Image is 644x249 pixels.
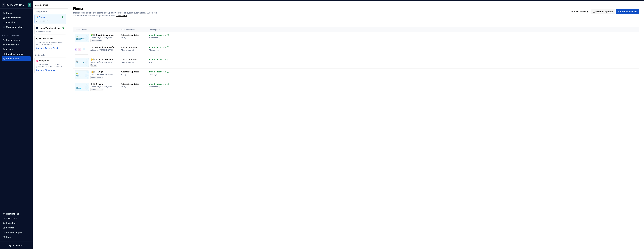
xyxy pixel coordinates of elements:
div: 45 minutes ago [149,37,162,39]
a: Figma5 connected files [34,14,66,24]
button: Contact support [2,230,31,235]
a: Home [2,11,31,15]
div: Import successful [149,46,166,49]
div: Notifications [6,212,19,215]
div: Styles [90,64,97,67]
div: 7 hours ago [149,49,159,51]
a: Invite team [2,221,31,225]
div: Import successful [149,70,166,73]
div: DS [PERSON_NAME] [6,4,24,6]
div: Data sources [35,4,67,6]
span: . [115,15,127,17]
svg: Supernova Logo [9,244,23,247]
div: Import design tokens and assets from Tokens Studio [36,41,64,46]
div: 🪙 [DS] Token Semantic [90,58,114,61]
button: Notifications [2,212,31,216]
div: Documentation [6,16,21,19]
div: Settings [6,226,14,229]
div: Design system data [2,34,19,37]
th: Latest update [147,27,176,32]
a: Learn more [116,14,127,17]
a: Storybook stories [2,52,31,56]
div: Design data [34,10,66,13]
div: Added by [PERSON_NAME] [90,49,113,51]
div: Manual updates [121,46,137,49]
a: StorybookImport and automatically update your code data from Storybook.Connect Storybook [34,58,66,73]
a: Design tokens [2,38,31,42]
span: Import all updates [595,10,613,13]
div: When triggered [121,61,134,63]
div: Storybook stories [6,53,23,55]
div: O [29,4,30,6]
div: Design tokens [6,39,20,41]
div: 5 connected files [36,20,64,22]
a: Documentation [2,15,31,20]
div: Contact support [6,231,22,234]
div: Hourly [121,73,126,76]
div: Automatic updates [121,83,139,85]
div: Tokens Studio [39,37,53,40]
a: Assets [2,47,31,52]
div: Added by [PERSON_NAME] [90,61,113,63]
a: Figma Variables Sync6 connected files [34,25,66,34]
div: Help [6,236,11,238]
div: Invite team [6,222,17,225]
a: Components [2,42,31,47]
div: Figma [39,16,52,19]
a: Analytics [2,20,31,25]
div: Automatic updates [121,34,139,36]
div: Vector assets [90,76,103,79]
span: Connect new file [620,10,637,13]
div: Vector assets [90,88,103,91]
div: 🧩 [DS] Web Component [90,34,114,36]
button: View summary [570,9,590,14]
div: 🖼️ [DS] Logo [90,70,103,73]
div: Hourly [121,37,126,39]
th: Connected file [73,27,119,32]
div: Added by [PERSON_NAME] [90,73,113,76]
span: Import design tokens and assets, and update your design system automatically. Supernova can impor... [73,12,158,17]
div: Home [6,12,12,14]
div: 1 hour ago [149,73,157,76]
a: Data sources [2,56,31,61]
div: 56 minutes ago [149,86,162,88]
div: Storybook [39,59,52,62]
div: C [2,3,5,7]
a: Tokens StudioImport design tokens and assets from Tokens StudioConnect Tokens Studio [34,36,66,51]
button: Help [2,235,31,239]
div: [DATE] [149,61,154,63]
div: Added by [PERSON_NAME] [90,37,113,39]
div: Components [6,43,19,46]
button: Search ⌘K [2,216,31,221]
div: Import and automatically update your code data from Storybook. [36,63,64,68]
div: Illustration Supernova's documentation [90,46,117,49]
div: Automatic updates [121,70,139,73]
button: Connect Storybook [36,69,55,72]
a: Code automation [2,25,31,29]
button: Connect Tokens Studio [36,47,59,50]
div: Import successful [149,34,166,36]
div: Search ⌘K [6,217,17,220]
h2: Figma [73,6,567,11]
div: Hourly [121,86,126,88]
div: Data sources [6,57,19,60]
span: View summary [574,10,588,13]
div: When triggered [121,49,134,51]
div: Manual updates [121,58,137,61]
button: CDS [PERSON_NAME]O [1,2,32,8]
div: Analytics [6,21,15,24]
div: ♟️ [DS] Icons [90,83,103,85]
th: Update schedule [119,27,147,32]
div: Code automation [6,26,23,28]
div: Assets [6,48,13,51]
div: Code data [34,54,66,56]
div: Import successful [149,83,166,85]
button: Import all updates [591,9,615,14]
div: Components [90,39,102,42]
div: Figma Variables Sync [39,27,60,29]
button: Connect new file [616,9,639,14]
